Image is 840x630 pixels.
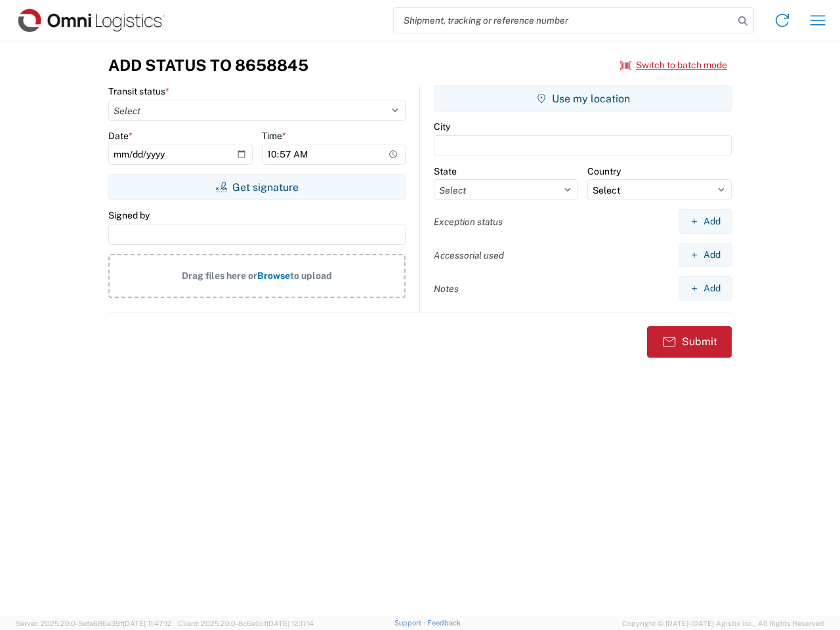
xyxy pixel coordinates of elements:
[108,56,308,75] h3: Add Status to 8658845
[123,619,172,627] span: [DATE] 11:47:12
[434,249,504,261] label: Accessorial used
[679,243,732,267] button: Add
[679,209,732,234] button: Add
[16,619,172,627] span: Server: 2025.20.0-5efa686e39f
[434,85,732,112] button: Use my location
[257,270,290,281] span: Browse
[434,165,457,177] label: State
[182,270,257,281] span: Drag files here or
[394,619,427,627] a: Support
[620,54,727,76] button: Switch to batch mode
[262,130,286,142] label: Time
[178,619,314,627] span: Client: 2025.20.0-8c6e0cf
[679,276,732,301] button: Add
[434,121,450,133] label: City
[108,85,169,97] label: Transit status
[427,619,461,627] a: Feedback
[434,283,459,295] label: Notes
[108,174,406,200] button: Get signature
[394,8,734,33] input: Shipment, tracking or reference number
[108,130,133,142] label: Date
[434,216,503,228] label: Exception status
[587,165,621,177] label: Country
[647,326,732,358] button: Submit
[622,618,824,629] span: Copyright © [DATE]-[DATE] Agistix Inc., All Rights Reserved
[290,270,332,281] span: to upload
[266,619,314,627] span: [DATE] 12:11:14
[108,209,150,221] label: Signed by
